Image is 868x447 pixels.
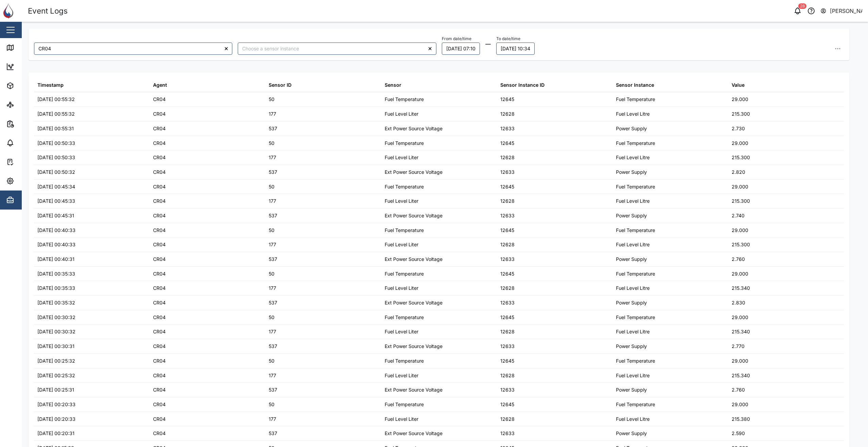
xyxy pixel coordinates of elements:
[18,82,39,89] div: Assets
[37,255,74,263] div: [DATE] 00:40:31
[153,197,166,205] div: CR04
[385,241,418,248] div: Fuel Level Liter
[442,36,471,41] label: From date/time
[616,154,650,161] div: Fuel Level Litre
[500,168,515,176] div: 12633
[732,241,750,248] div: 215.300
[616,241,650,248] div: Fuel Level Litre
[798,3,806,9] div: 28
[37,299,75,307] div: [DATE] 00:35:32
[616,110,650,118] div: Fuel Level Litre
[732,299,745,307] div: 2.830
[153,343,166,350] div: CR04
[269,125,277,132] div: 537
[269,415,276,423] div: 177
[37,139,75,147] div: [DATE] 00:50:33
[153,299,166,307] div: CR04
[269,227,274,234] div: 50
[153,125,166,132] div: CR04
[500,357,514,365] div: 12645
[500,415,515,423] div: 12628
[385,284,418,292] div: Fuel Level Liter
[37,284,75,292] div: [DATE] 00:35:33
[269,299,277,307] div: 537
[500,212,515,219] div: 12633
[732,314,748,321] div: 29.000
[385,314,424,321] div: Fuel Temperature
[500,328,515,335] div: 12628
[18,196,38,204] div: Admin
[732,343,745,350] div: 2.770
[238,43,436,55] input: Choose a sensor instance
[385,154,418,161] div: Fuel Level Liter
[18,139,39,147] div: Alarms
[37,227,76,234] div: [DATE] 00:40:33
[500,270,514,278] div: 12645
[18,177,42,185] div: Settings
[500,299,515,307] div: 12633
[269,241,276,248] div: 177
[269,81,291,89] div: Sensor ID
[385,328,418,335] div: Fuel Level Liter
[385,401,424,408] div: Fuel Temperature
[616,227,655,234] div: Fuel Temperature
[385,197,418,205] div: Fuel Level Liter
[153,168,166,176] div: CR04
[616,328,650,335] div: Fuel Level Litre
[37,154,75,161] div: [DATE] 00:50:33
[153,328,166,335] div: CR04
[269,183,274,191] div: 50
[616,125,647,132] div: Power Supply
[153,372,166,379] div: CR04
[500,183,514,191] div: 12645
[269,401,274,408] div: 50
[18,44,33,51] div: Map
[732,96,748,103] div: 29.000
[37,357,75,365] div: [DATE] 00:25:32
[616,270,655,278] div: Fuel Temperature
[385,270,424,278] div: Fuel Temperature
[153,96,166,103] div: CR04
[732,284,750,292] div: 215.340
[153,255,166,263] div: CR04
[385,255,443,263] div: Ext Power Source Voltage
[153,270,166,278] div: CR04
[732,110,750,118] div: 215.300
[385,168,443,176] div: Ext Power Source Voltage
[269,357,274,365] div: 50
[500,125,515,132] div: 12633
[385,81,401,89] div: Sensor
[500,154,515,161] div: 12628
[616,212,647,219] div: Power Supply
[732,183,748,191] div: 29.000
[616,430,647,437] div: Power Supply
[616,357,655,365] div: Fuel Temperature
[37,81,64,89] div: Timestamp
[385,415,418,423] div: Fuel Level Liter
[37,343,74,350] div: [DATE] 00:30:31
[269,96,274,103] div: 50
[616,168,647,176] div: Power Supply
[37,197,75,205] div: [DATE] 00:45:33
[496,43,535,55] button: 02/09/2025 10:34
[500,386,515,394] div: 12633
[616,284,650,292] div: Fuel Level Litre
[732,372,750,379] div: 215.340
[153,314,166,321] div: CR04
[269,154,276,161] div: 177
[442,43,480,55] button: 01/09/2025 07:10
[34,43,232,55] input: Choose an agent
[500,197,515,205] div: 12628
[18,120,41,128] div: Reports
[153,241,166,248] div: CR04
[616,372,650,379] div: Fuel Level Litre
[37,314,76,321] div: [DATE] 00:30:32
[385,212,443,219] div: Ext Power Source Voltage
[732,270,748,278] div: 29.000
[153,430,166,437] div: CR04
[500,284,515,292] div: 12628
[269,139,274,147] div: 50
[616,415,650,423] div: Fuel Level Litre
[37,401,76,408] div: [DATE] 00:20:33
[616,183,655,191] div: Fuel Temperature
